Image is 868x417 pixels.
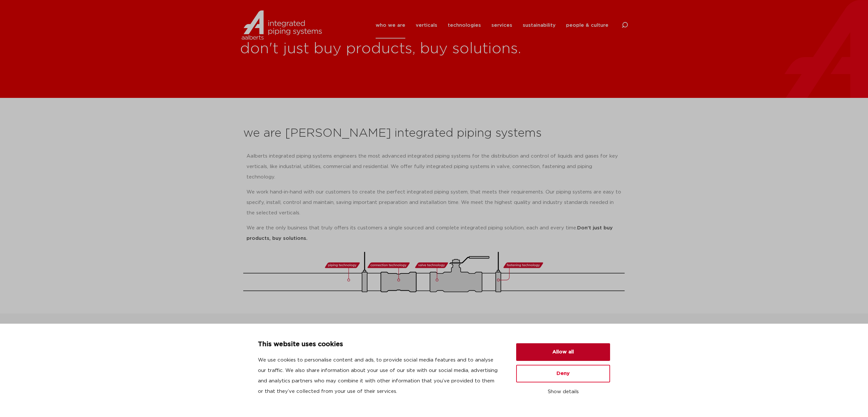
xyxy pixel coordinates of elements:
button: Allow all [516,343,610,361]
p: This website uses cookies [258,339,501,350]
h2: we are [PERSON_NAME] integrated piping systems [243,126,625,141]
a: who we are [376,12,405,39]
button: Deny [516,365,610,382]
a: services [491,12,512,39]
p: We use cookies to personalise content and ads, to provide social media features and to analyse ou... [258,355,501,397]
p: We work hand-in-hand with our customers to create the perfect integrated piping system, that meet... [247,187,621,218]
a: sustainability [523,12,556,39]
h1: don't just buy products, buy solutions. [240,39,868,59]
a: people & culture [566,12,608,39]
button: Show details [516,386,610,397]
a: verticals [416,12,437,39]
p: Aalberts integrated piping systems engineers the most advanced integrated piping systems for the ... [247,151,621,182]
a: technologies [448,12,481,39]
nav: Menu [376,12,608,39]
p: We are the only business that truly offers its customers a single sourced and complete integrated... [247,223,621,244]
